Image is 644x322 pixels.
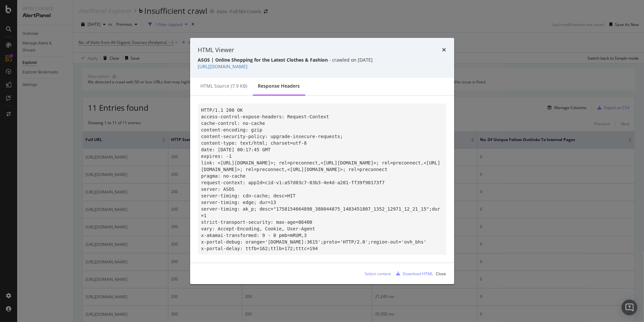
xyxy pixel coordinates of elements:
[436,268,446,279] button: Close
[403,271,433,277] div: Download HTML
[198,63,248,70] a: [URL][DOMAIN_NAME]
[201,83,248,89] div: HTML source (7.9 KB)
[442,46,446,54] div: times
[190,38,454,284] div: modal
[198,57,328,63] strong: ASOS | Online Shopping for the Latest Clothes & Fashion
[258,83,300,89] div: Response Headers
[360,268,391,279] button: Select content
[198,57,446,63] div: - crawled on [DATE]
[198,46,234,54] div: HTML Viewer
[201,107,440,251] code: HTTP/1.1 200 OK access-control-expose-headers: Request-Context cache-control: no-cache content-en...
[365,271,391,277] div: Select content
[622,300,637,315] div: Open Intercom Messenger
[394,268,433,279] button: Download HTML
[436,271,446,277] div: Close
